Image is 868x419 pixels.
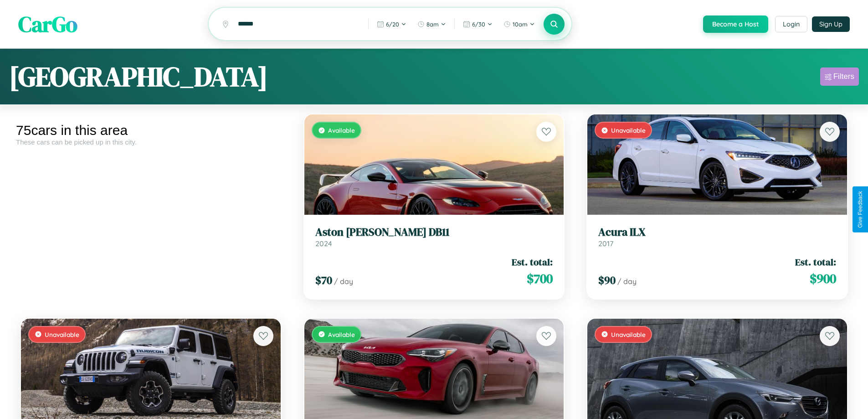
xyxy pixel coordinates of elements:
[598,273,616,288] span: $ 90
[328,126,355,134] span: Available
[833,72,854,81] div: Filters
[18,9,77,39] span: CarGo
[315,273,332,288] span: $ 70
[598,226,836,248] a: Acura ILX2017
[812,16,850,32] button: Sign Up
[598,239,613,248] span: 2017
[820,67,859,86] button: Filters
[617,277,637,286] span: / day
[45,331,79,338] span: Unavailable
[775,16,807,32] button: Login
[472,21,485,28] span: 6 / 30
[426,21,439,28] span: 8am
[372,17,411,31] button: 6/20
[16,123,286,138] div: 75 cars in this area
[795,255,836,269] span: Est. total:
[334,277,353,286] span: / day
[857,191,863,228] div: Give Feedback
[810,269,836,288] span: $ 900
[611,331,646,338] span: Unavailable
[598,226,836,239] h3: Acura ILX
[512,255,553,269] span: Est. total:
[458,17,497,31] button: 6/30
[386,21,399,28] span: 6 / 20
[413,17,451,31] button: 8am
[611,126,646,134] span: Unavailable
[513,21,528,28] span: 10am
[315,239,332,248] span: 2024
[328,331,355,338] span: Available
[499,17,539,31] button: 10am
[527,269,553,288] span: $ 700
[16,138,286,146] div: These cars can be picked up in this city.
[703,16,768,33] button: Become a Host
[9,58,268,95] h1: [GEOGRAPHIC_DATA]
[315,226,553,248] a: Aston [PERSON_NAME] DB112024
[315,226,553,239] h3: Aston [PERSON_NAME] DB11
